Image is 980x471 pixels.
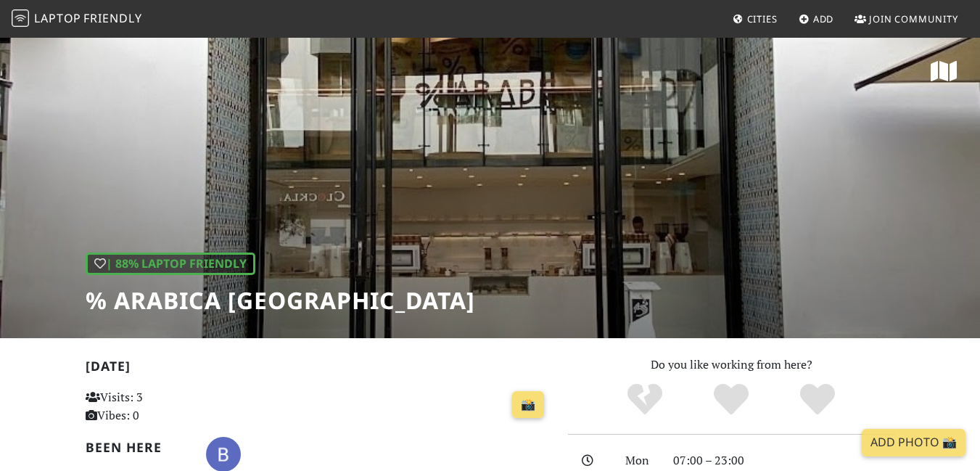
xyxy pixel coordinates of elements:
[86,388,229,425] p: Visits: 3 Vibes: 0
[568,356,895,374] p: Do you like working from here?
[869,12,958,25] span: Join Community
[747,12,778,25] span: Cities
[664,451,904,470] div: 07:00 – 23:00
[12,9,29,27] img: LaptopFriendly
[793,6,840,32] a: Add
[813,12,834,25] span: Add
[862,429,965,456] a: Add Photo 📸
[688,382,775,418] div: Yes
[86,440,189,455] h2: Been here
[774,382,860,418] div: Definitely!
[617,451,664,470] div: Mon
[86,359,551,380] h2: [DATE]
[34,10,81,26] span: Laptop
[849,6,964,32] a: Join Community
[83,10,141,26] span: Friendly
[86,253,255,276] div: | 88% Laptop Friendly
[206,445,241,461] span: Badr EL Idrissi
[12,7,142,32] a: LaptopFriendly LaptopFriendly
[727,6,783,32] a: Cities
[512,391,544,419] a: 📸
[86,287,475,314] h1: % Arabica [GEOGRAPHIC_DATA]
[602,382,688,418] div: No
